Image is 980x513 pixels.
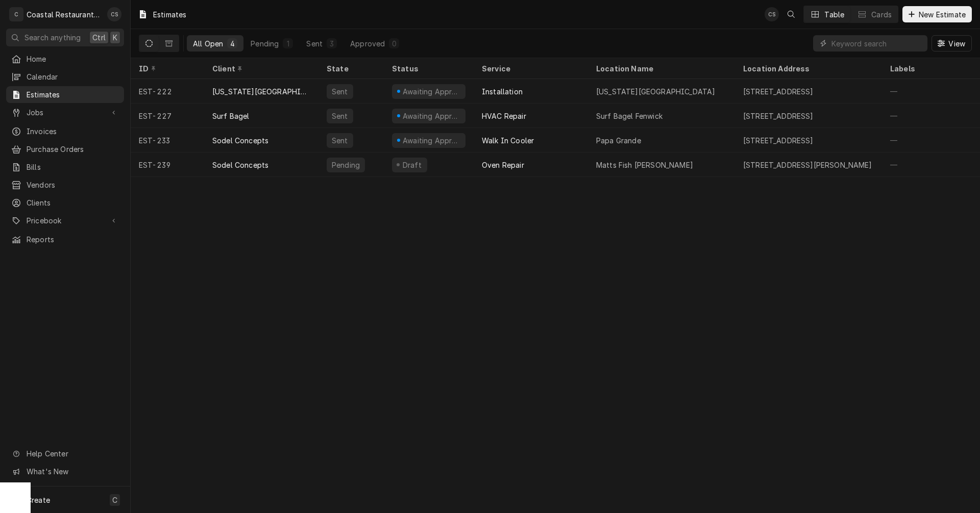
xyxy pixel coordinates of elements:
[482,111,526,121] div: HVAC Repair
[6,159,124,175] a: Bills
[917,9,968,20] span: New Estimate
[482,63,578,74] div: Service
[402,111,461,121] div: Awaiting Approval
[9,7,23,21] div: C
[6,68,124,85] a: Calendar
[107,7,121,21] div: CS
[27,215,104,226] span: Pricebook
[596,86,715,97] div: [US_STATE][GEOGRAPHIC_DATA]
[107,7,121,21] div: Chris Sockriter's Avatar
[765,7,779,21] div: CS
[6,212,124,229] a: Go to Pricebook
[27,234,119,245] span: Reports
[27,126,119,137] span: Invoices
[596,63,725,74] div: Location Name
[331,111,349,121] div: Sent
[212,86,310,97] div: [US_STATE][GEOGRAPHIC_DATA]
[27,144,119,155] span: Purchase Orders
[212,160,268,170] div: Sodel Concepts
[6,176,124,193] a: Vendors
[27,162,119,172] span: Bills
[743,135,814,146] div: [STREET_ADDRESS]
[6,231,124,248] a: Reports
[229,38,235,49] div: 4
[932,35,972,52] button: View
[596,160,693,170] div: Matts Fish [PERSON_NAME]
[402,135,461,146] div: Awaiting Approval
[482,86,523,97] div: Installation
[6,445,124,462] a: Go to Help Center
[6,463,124,480] a: Go to What's New
[131,79,204,104] div: EST-222
[331,160,361,170] div: Pending
[743,63,872,74] div: Location Address
[596,111,663,121] div: Surf Bagel Fenwick
[27,107,104,118] span: Jobs
[329,38,335,49] div: 3
[331,135,349,146] div: Sent
[27,9,102,20] div: Coastal Restaurant Repair
[212,63,308,74] div: Client
[6,141,124,158] a: Purchase Orders
[6,194,124,211] a: Clients
[327,63,376,74] div: State
[831,35,922,52] input: Keyword search
[596,135,641,146] div: Papa Grande
[131,104,204,128] div: EST-227
[24,32,81,43] span: Search anything
[27,466,118,477] span: What's New
[27,89,119,100] span: Estimates
[392,63,463,74] div: Status
[27,54,119,64] span: Home
[92,32,106,43] span: Ctrl
[131,128,204,152] div: EST-233
[871,9,892,20] div: Cards
[824,9,844,20] div: Table
[482,160,524,170] div: Oven Repair
[6,86,124,103] a: Estimates
[765,7,779,21] div: Chris Sockriter's Avatar
[251,38,279,49] div: Pending
[27,197,119,208] span: Clients
[946,38,967,49] span: View
[139,63,194,74] div: ID
[482,135,534,146] div: Walk In Cooler
[391,38,397,49] div: 0
[285,38,291,49] div: 1
[743,160,872,170] div: [STREET_ADDRESS][PERSON_NAME]
[783,6,799,22] button: Open search
[331,86,349,97] div: Sent
[6,104,124,121] a: Go to Jobs
[131,152,204,177] div: EST-239
[306,38,323,49] div: Sent
[6,50,124,67] a: Home
[743,111,814,121] div: [STREET_ADDRESS]
[350,38,385,49] div: Approved
[402,86,461,97] div: Awaiting Approval
[743,86,814,97] div: [STREET_ADDRESS]
[27,448,118,459] span: Help Center
[112,495,117,505] span: C
[212,135,268,146] div: Sodel Concepts
[6,29,124,46] button: Search anythingCtrlK
[193,38,223,49] div: All Open
[212,111,250,121] div: Surf Bagel
[902,6,972,22] button: New Estimate
[6,123,124,140] a: Invoices
[113,32,117,43] span: K
[27,496,50,504] span: Create
[27,71,119,82] span: Calendar
[27,179,119,190] span: Vendors
[401,160,423,170] div: Draft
